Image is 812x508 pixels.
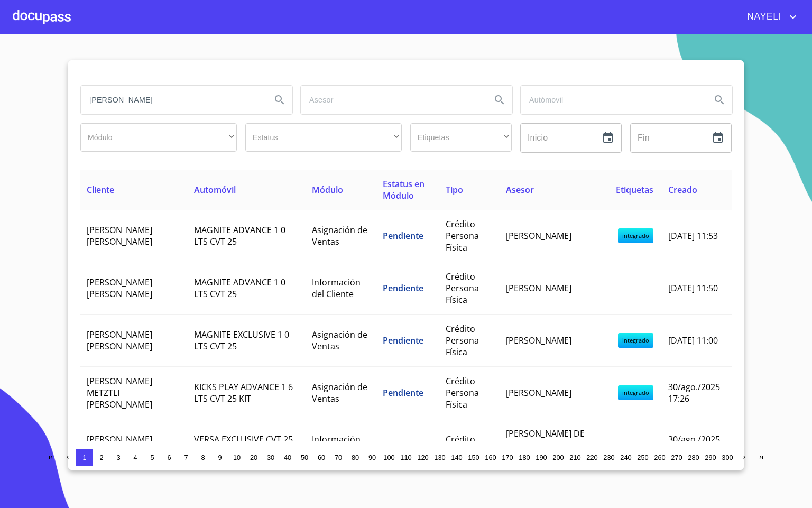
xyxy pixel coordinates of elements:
button: 180 [516,449,533,466]
span: Información del Cliente [312,276,361,300]
span: Información del Cliente [312,433,361,457]
span: 170 [502,454,513,461]
span: [DATE] 11:00 [668,335,718,346]
div: ​ [80,123,237,152]
span: Estatus en Módulo [383,178,425,201]
button: 110 [398,449,414,466]
span: 140 [451,454,462,461]
span: Pendiente [383,387,423,399]
input: search [301,86,483,114]
button: 100 [381,449,398,466]
span: 160 [485,454,496,461]
span: integrado [618,333,653,348]
span: Pendiente [383,230,423,242]
button: 270 [668,449,685,466]
input: search [81,86,263,114]
span: integrado [618,385,653,400]
button: 150 [465,449,482,466]
span: integrado [618,228,653,243]
span: 300 [722,454,733,461]
button: 230 [601,449,617,466]
span: Tipo [446,184,463,196]
span: KICKS PLAY ADVANCE 1 6 LTS CVT 25 KIT [194,381,293,404]
span: 7 [184,454,188,461]
button: 4 [127,449,144,466]
span: NAYELI [739,8,787,25]
span: 3 [116,454,120,461]
span: [PERSON_NAME] [506,335,571,346]
button: 2 [93,449,110,466]
span: [PERSON_NAME] [506,282,571,294]
span: 10 [233,454,241,461]
span: Automóvil [194,184,236,196]
button: account of current user [739,8,799,25]
button: 170 [499,449,516,466]
span: Crédito Persona Física [446,218,479,253]
button: Search [707,87,732,113]
span: Pendiente [383,335,423,346]
span: 4 [133,454,137,461]
span: 230 [603,454,614,461]
span: 20 [250,454,257,461]
span: 30 [267,454,274,461]
button: 20 [245,449,262,466]
span: [PERSON_NAME] [506,230,571,242]
span: Asesor [506,184,534,196]
button: 5 [144,449,161,466]
button: 260 [651,449,668,466]
button: 1 [76,449,93,466]
span: 130 [434,454,445,461]
button: 280 [685,449,702,466]
button: 300 [719,449,736,466]
span: 5 [150,454,154,461]
span: Módulo [312,184,343,196]
button: 50 [296,449,313,466]
span: [PERSON_NAME] [PERSON_NAME] [87,433,152,457]
button: 80 [347,449,364,466]
span: Crédito Persona Física [446,271,479,306]
span: 150 [468,454,479,461]
span: MAGNITE ADVANCE 1 0 LTS CVT 25 [194,276,285,300]
span: [PERSON_NAME] [506,387,571,399]
button: 6 [161,449,178,466]
span: 220 [586,454,597,461]
button: 250 [634,449,651,466]
span: 50 [301,454,308,461]
button: 220 [584,449,601,466]
span: [PERSON_NAME] METZTLI [PERSON_NAME] [87,375,152,410]
button: 160 [482,449,499,466]
span: 90 [368,454,376,461]
button: Search [267,87,292,113]
button: 210 [567,449,584,466]
span: 2 [99,454,103,461]
button: 240 [617,449,634,466]
span: 280 [688,454,699,461]
span: 1 [82,454,86,461]
span: 30/ago./2025 14:41 [668,433,720,457]
button: 200 [550,449,567,466]
span: 30/ago./2025 17:26 [668,381,720,404]
button: 130 [431,449,448,466]
span: VERSA EXCLUSIVE CVT 25 SIN ACC [194,433,293,457]
span: [PERSON_NAME] DE [PERSON_NAME] [PERSON_NAME] [506,428,585,463]
span: Crédito Persona Física [446,375,479,410]
span: 240 [620,454,631,461]
span: 80 [352,454,359,461]
button: 190 [533,449,550,466]
span: [DATE] 11:50 [668,282,718,294]
span: 110 [400,454,411,461]
span: MAGNITE EXCLUSIVE 1 0 LTS CVT 25 [194,329,289,352]
input: search [521,86,703,114]
span: 40 [284,454,291,461]
button: 120 [414,449,431,466]
button: 290 [702,449,719,466]
span: Etiquetas [616,184,653,196]
span: 190 [536,454,547,461]
span: [PERSON_NAME] [PERSON_NAME] [87,329,152,352]
span: 180 [519,454,530,461]
div: ​ [410,123,512,152]
div: ​ [245,123,402,152]
span: 290 [705,454,716,461]
span: Asignación de Ventas [312,329,367,352]
span: Asignación de Ventas [312,381,367,404]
